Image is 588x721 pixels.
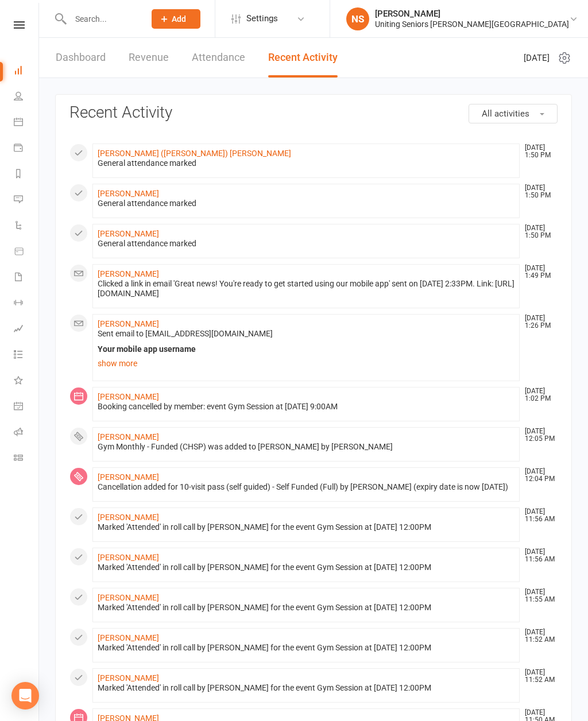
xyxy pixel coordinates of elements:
time: [DATE] 11:56 AM [519,508,557,523]
a: [PERSON_NAME] [98,472,159,482]
a: Dashboard [56,38,106,77]
a: Product Sales [14,239,40,265]
time: [DATE] 1:50 PM [519,184,557,199]
input: Search... [67,11,137,27]
div: Marked 'Attended' in roll call by [PERSON_NAME] for the event Gym Session at [DATE] 12:00PM [98,643,514,653]
div: Marked 'Attended' in roll call by [PERSON_NAME] for the event Gym Session at [DATE] 12:00PM [98,563,514,572]
a: What's New [14,369,40,394]
a: [PERSON_NAME] [98,392,159,401]
a: [PERSON_NAME] [98,593,159,602]
a: [PERSON_NAME] [98,513,159,522]
time: [DATE] 12:05 PM [519,428,557,443]
div: [PERSON_NAME] [375,9,569,19]
time: [DATE] 11:52 AM [519,629,557,644]
div: NS [346,7,369,30]
a: Dashboard [14,59,40,84]
time: [DATE] 12:04 PM [519,468,557,483]
div: Marked 'Attended' in roll call by [PERSON_NAME] for the event Gym Session at [DATE] 12:00PM [98,603,514,613]
a: Class kiosk mode [14,446,40,472]
time: [DATE] 1:50 PM [519,224,557,239]
span: [DATE] [524,51,550,65]
span: All activities [482,108,529,119]
div: Marked 'Attended' in roll call by [PERSON_NAME] for the event Gym Session at [DATE] 12:00PM [98,522,514,532]
span: Settings [246,6,278,32]
div: General attendance marked [98,158,514,168]
time: [DATE] 11:52 AM [519,669,557,684]
a: Revenue [129,38,169,77]
a: [PERSON_NAME] [98,673,159,683]
a: People [14,84,40,110]
div: General attendance marked [98,239,514,249]
a: [PERSON_NAME] [98,229,159,238]
a: [PERSON_NAME] [98,189,159,198]
time: [DATE] 11:56 AM [519,548,557,563]
button: All activities [469,104,558,123]
time: [DATE] 1:50 PM [519,144,557,159]
time: [DATE] 1:26 PM [519,315,557,330]
a: General attendance kiosk mode [14,394,40,420]
a: Recent Activity [268,38,338,77]
div: Marked 'Attended' in roll call by [PERSON_NAME] for the event Gym Session at [DATE] 12:00PM [98,683,514,693]
a: [PERSON_NAME] [98,633,159,642]
div: Uniting Seniors [PERSON_NAME][GEOGRAPHIC_DATA] [375,19,569,29]
a: [PERSON_NAME] ([PERSON_NAME]) [PERSON_NAME] [98,149,291,158]
time: [DATE] 1:49 PM [519,265,557,280]
time: [DATE] 11:55 AM [519,588,557,603]
div: Clicked a link in email 'Great news! You're ready to get started using our mobile app' sent on [D... [98,279,514,299]
a: Assessments [14,317,40,343]
a: Payments [14,136,40,162]
a: Roll call kiosk mode [14,420,40,446]
a: Reports [14,162,40,188]
span: Add [172,14,186,24]
h3: Recent Activity [69,104,558,122]
a: Attendance [192,38,245,77]
div: Your mobile app username [98,344,514,354]
div: Open Intercom Messenger [11,682,39,710]
a: [PERSON_NAME] [98,319,159,328]
a: [PERSON_NAME] [98,269,159,278]
button: Add [152,9,200,29]
a: [PERSON_NAME] [98,432,159,441]
div: General attendance marked [98,199,514,208]
div: Gym Monthly - Funded (CHSP) was added to [PERSON_NAME] by [PERSON_NAME] [98,442,514,452]
a: [PERSON_NAME] [98,553,159,562]
time: [DATE] 1:02 PM [519,387,557,402]
span: Sent email to [EMAIL_ADDRESS][DOMAIN_NAME] [98,329,273,338]
a: show more [98,355,514,371]
div: Booking cancelled by member: event Gym Session at [DATE] 9:00AM [98,402,514,412]
a: Calendar [14,110,40,136]
div: Cancellation added for 10-visit pass (self guided) - Self Funded (Full) by [PERSON_NAME] (expiry ... [98,482,514,492]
